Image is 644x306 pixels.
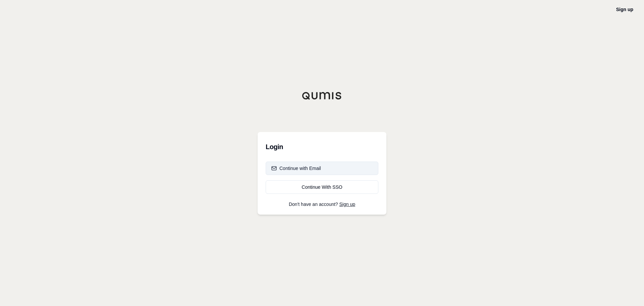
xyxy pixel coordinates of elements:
[266,202,378,207] p: Don't have an account?
[266,180,378,194] a: Continue With SSO
[339,202,355,207] a: Sign up
[271,184,373,190] div: Continue With SSO
[266,162,378,175] button: Continue with Email
[271,165,321,172] div: Continue with Email
[302,92,342,100] img: Qumis
[616,7,633,12] a: Sign up
[266,140,378,154] h3: Login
